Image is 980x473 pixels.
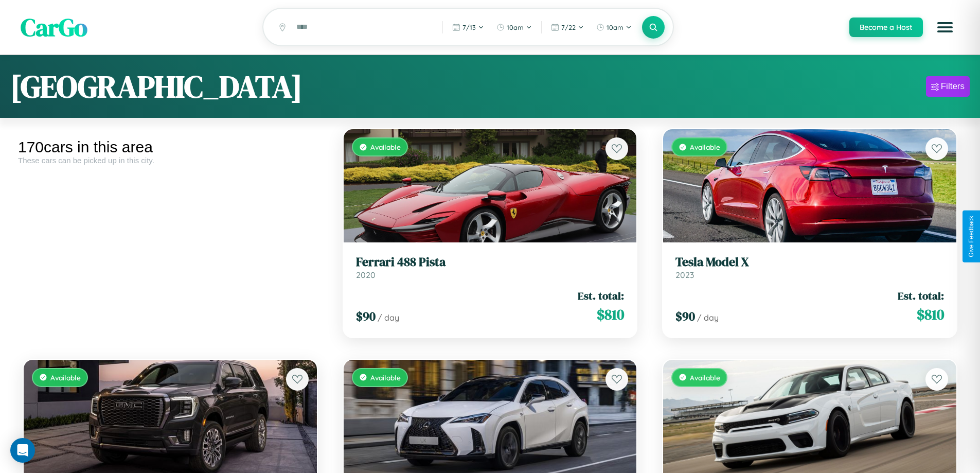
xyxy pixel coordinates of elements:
[675,270,694,280] span: 2023
[370,143,401,151] span: Available
[597,304,624,325] span: $ 810
[378,312,399,323] span: / day
[690,143,720,151] span: Available
[675,308,695,325] span: $ 90
[356,308,376,325] span: $ 90
[941,81,965,92] div: Filters
[462,23,476,31] span: 7 / 13
[607,23,623,31] span: 10am
[561,23,576,31] span: 7 / 22
[10,65,302,108] h1: [GEOGRAPHIC_DATA]
[675,255,944,270] h3: Tesla Model X
[21,10,87,44] span: CarGo
[356,255,625,280] a: Ferrari 488 Pista2020
[968,216,975,257] div: Give Feedback
[849,17,923,37] button: Become a Host
[697,312,719,323] span: / day
[546,19,589,36] button: 7/22
[356,255,625,270] h3: Ferrari 488 Pista
[591,19,637,36] button: 10am
[507,23,524,31] span: 10am
[18,138,323,156] div: 170 cars in this area
[578,288,624,303] span: Est. total:
[926,76,970,97] button: Filters
[675,255,944,280] a: Tesla Model X2023
[447,19,489,36] button: 7/13
[356,270,376,280] span: 2020
[931,13,959,42] button: Open menu
[370,373,401,382] span: Available
[50,373,81,382] span: Available
[898,288,944,303] span: Est. total:
[10,438,35,463] div: Open Intercom Messenger
[18,156,323,165] div: These cars can be picked up in this city.
[690,373,720,382] span: Available
[917,304,944,325] span: $ 810
[491,19,537,36] button: 10am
